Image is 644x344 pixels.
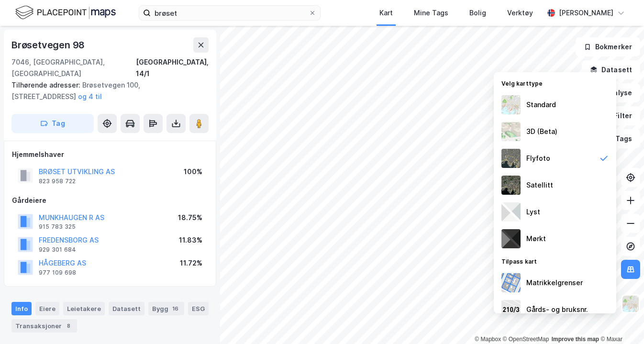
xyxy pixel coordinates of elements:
[501,202,521,222] img: luj3wr1y2y3+OchiMxRmMxRlscgabnMEmZ7DJGWxyBpucwSZnsMkZbHIGm5zBJmewyRlscgabnMEmZ7DJGWxyBpucwSZnsMkZ...
[552,336,599,343] a: Improve this map
[494,252,616,269] div: Tilpass kart
[526,153,550,164] div: Flyfoto
[501,273,521,292] img: cadastreBorders.cfe08de4b5ddd52a10de.jpeg
[501,229,521,248] img: nCdM7BzjoCAAAAAElFTkSuQmCC
[526,304,588,315] div: Gårds- og bruksnr.
[475,336,501,343] a: Mapbox
[39,246,76,254] div: 929 301 684
[11,37,87,53] div: Brøsetvegen 98
[170,304,180,313] div: 16
[11,302,32,315] div: Info
[526,206,540,218] div: Lyst
[180,257,202,269] div: 11.72%
[11,56,136,79] div: 7046, [GEOGRAPHIC_DATA], [GEOGRAPHIC_DATA]
[596,129,640,148] button: Tags
[526,233,546,244] div: Mørkt
[526,126,557,137] div: 3D (Beta)
[188,302,209,315] div: ESG
[526,179,553,191] div: Satellitt
[622,295,640,313] img: Z
[151,6,309,20] input: Søk på adresse, matrikkel, gårdeiere, leietakere eller personer
[501,149,521,168] img: Z
[414,7,448,19] div: Mine Tags
[379,7,393,19] div: Kart
[39,269,76,277] div: 977 109 698
[11,319,77,333] div: Transaksjoner
[469,7,486,19] div: Bolig
[526,277,583,289] div: Matrikkelgrenser
[503,336,549,343] a: OpenStreetMap
[178,212,202,223] div: 18.75%
[11,79,201,102] div: Brøsetvegen 100, [STREET_ADDRESS]
[35,302,59,315] div: Eiere
[526,99,556,111] div: Standard
[507,7,533,19] div: Verktøy
[596,298,644,344] iframe: Chat Widget
[11,114,94,133] button: Tag
[501,95,521,114] img: Z
[63,302,105,315] div: Leietakere
[12,195,208,206] div: Gårdeiere
[11,81,82,89] span: Tilhørende adresser:
[109,302,144,315] div: Datasett
[582,60,640,79] button: Datasett
[15,4,116,21] img: logo.f888ab2527a4732fd821a326f86c7f29.svg
[576,37,640,56] button: Bokmerker
[501,176,521,195] img: 9k=
[184,166,202,178] div: 100%
[39,223,76,231] div: 915 783 325
[12,149,208,160] div: Hjemmelshaver
[39,178,76,185] div: 823 958 722
[64,321,73,331] div: 8
[179,234,202,246] div: 11.83%
[501,122,521,141] img: Z
[136,56,209,79] div: [GEOGRAPHIC_DATA], 14/1
[594,106,640,125] button: Filter
[494,74,616,91] div: Velg karttype
[501,300,521,319] img: cadastreKeys.547ab17ec502f5a4ef2b.jpeg
[559,7,613,19] div: [PERSON_NAME]
[148,302,184,315] div: Bygg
